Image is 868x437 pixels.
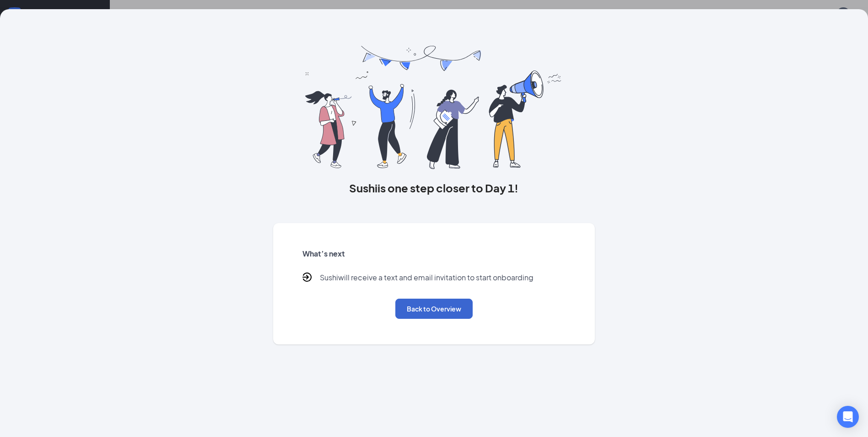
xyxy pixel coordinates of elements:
[320,273,534,284] p: Sushi will receive a text and email invitation to start onboarding
[273,180,595,196] h3: Sushi is one step closer to Day 1!
[302,249,566,259] h5: What’s next
[395,299,473,319] button: Back to Overview
[837,406,859,428] div: Open Intercom Messenger
[305,46,563,169] img: you are all set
